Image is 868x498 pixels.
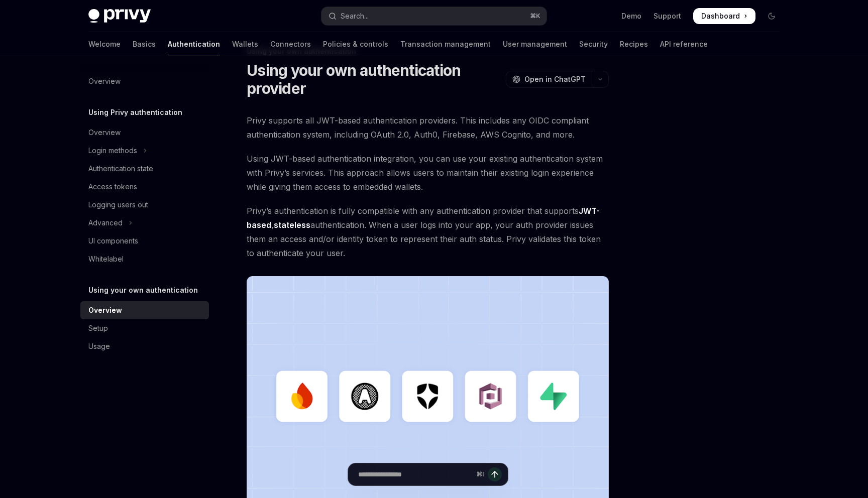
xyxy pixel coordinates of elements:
[621,11,641,21] a: Demo
[524,74,586,84] span: Open in ChatGPT
[88,199,148,211] div: Logging users out
[88,235,138,247] div: UI components
[579,32,608,56] a: Security
[88,145,137,157] div: Login methods
[247,204,609,260] span: Privy’s authentication is fully compatible with any authentication provider that supports , authe...
[80,142,209,160] button: Toggle Login methods section
[247,113,609,142] span: Privy supports all JWT-based authentication providers. This includes any OIDC compliant authentic...
[80,319,209,337] a: Setup
[701,11,740,21] span: Dashboard
[80,232,209,250] a: UI components
[358,463,472,485] input: Ask a question...
[506,71,592,88] button: Open in ChatGPT
[80,301,209,319] a: Overview
[80,196,209,214] a: Logging users out
[88,217,123,229] div: Advanced
[323,32,388,56] a: Policies & controls
[80,123,209,142] a: Overview
[654,11,681,21] a: Support
[88,127,121,139] div: Overview
[660,32,708,56] a: API reference
[321,7,547,25] button: Open search
[247,61,502,97] h1: Using your own authentication provider
[88,75,121,87] div: Overview
[620,32,648,56] a: Recipes
[88,340,110,352] div: Usage
[400,32,491,56] a: Transaction management
[341,10,369,22] div: Search...
[88,322,108,334] div: Setup
[80,337,209,355] a: Usage
[80,178,209,196] a: Access tokens
[88,32,121,56] a: Welcome
[274,220,310,230] a: stateless
[503,32,567,56] a: User management
[88,181,137,193] div: Access tokens
[80,214,209,232] button: Toggle Advanced section
[80,72,209,90] a: Overview
[764,8,780,24] button: Toggle dark mode
[133,32,156,56] a: Basics
[88,284,198,296] h5: Using your own authentication
[88,9,151,23] img: dark logo
[88,163,153,175] div: Authentication state
[80,160,209,178] a: Authentication state
[80,250,209,268] a: Whitelabel
[488,467,502,481] button: Send message
[232,32,258,56] a: Wallets
[247,152,609,194] span: Using JWT-based authentication integration, you can use your existing authentication system with ...
[693,8,755,24] a: Dashboard
[88,253,124,265] div: Whitelabel
[530,12,540,20] span: ⌘ K
[88,304,122,316] div: Overview
[168,32,220,56] a: Authentication
[88,106,182,118] h5: Using Privy authentication
[270,32,311,56] a: Connectors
